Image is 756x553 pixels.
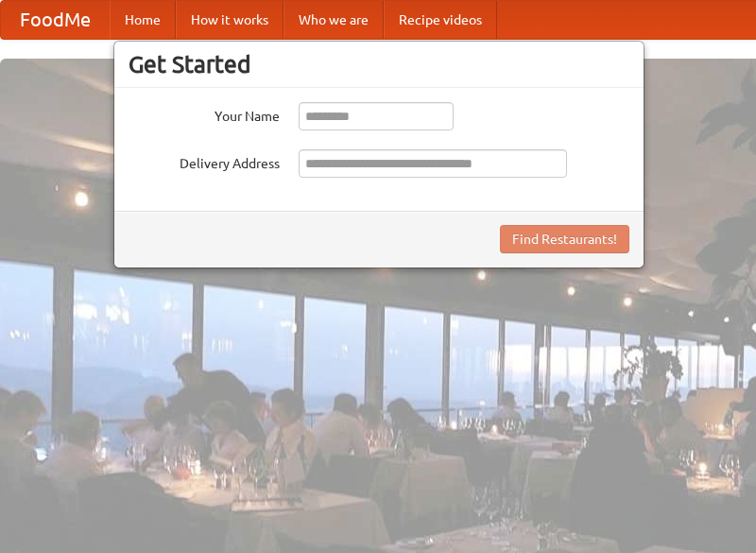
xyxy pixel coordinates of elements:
label: Delivery Address [129,149,280,173]
h3: Get Started [129,50,629,78]
a: Recipe videos [384,1,497,39]
a: Home [110,1,176,39]
label: Your Name [129,102,280,126]
a: How it works [176,1,283,39]
button: Find Restaurants! [500,225,629,253]
a: FoodMe [1,1,110,39]
a: Who we are [283,1,384,39]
